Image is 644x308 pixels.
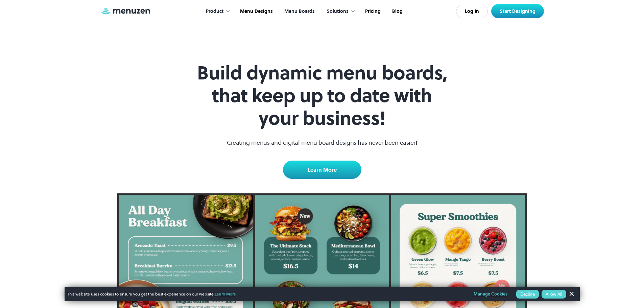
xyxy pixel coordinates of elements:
[386,1,408,22] a: Blog
[491,4,544,18] a: Start Designing
[278,1,320,22] a: Menu Boards
[474,290,507,298] a: Manage Cookies
[327,8,349,15] div: Solutions
[283,161,361,179] a: Learn More
[215,291,236,297] a: Learn More
[320,1,359,22] div: Solutions
[542,290,566,299] button: Allow All
[359,1,386,22] a: Pricing
[206,8,223,15] div: Product
[456,5,488,18] a: Log In
[234,1,278,22] a: Menu Designs
[227,138,417,147] p: Creating menus and digital menu board designs has never been easier!
[516,290,539,299] button: Decline
[192,62,452,130] h1: Build dynamic menu boards, that keep up to date with your business!
[199,1,234,22] div: Product
[566,289,576,299] a: Dismiss Banner
[67,291,464,297] span: This website uses cookies to ensure you get the best experience on our website.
